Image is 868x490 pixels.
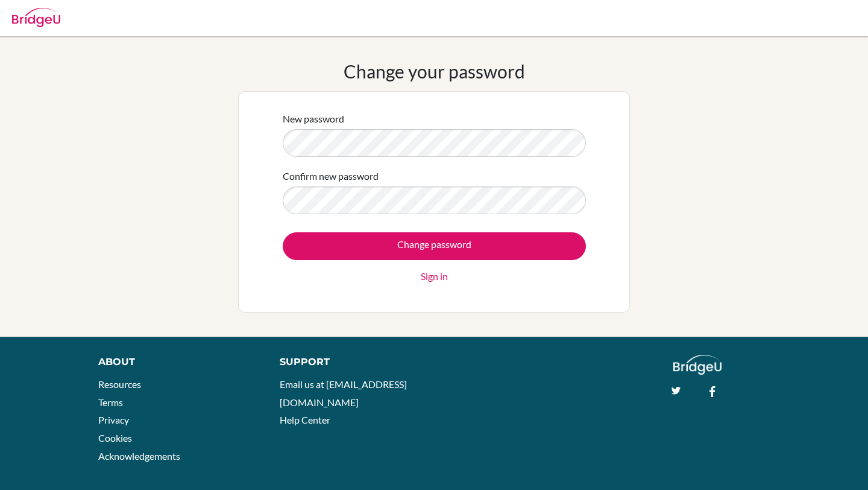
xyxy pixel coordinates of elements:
a: Resources [98,378,141,390]
a: Privacy [98,414,129,425]
div: About [98,355,253,369]
h1: Change your password [344,60,525,82]
a: Sign in [421,269,448,284]
a: Email us at [EMAIL_ADDRESS][DOMAIN_NAME] [280,378,407,408]
label: New password [283,112,344,126]
a: Cookies [98,432,132,444]
input: Change password [283,232,586,260]
a: Help Center [280,414,330,425]
label: Confirm new password [283,169,379,183]
div: Support [280,355,422,369]
a: Acknowledgements [98,450,180,462]
a: Terms [98,396,123,408]
img: logo_white@2x-f4f0deed5e89b7ecb1c2cc34c3e3d731f90f0f143d5ea2071677605dd97b5244.png [673,355,722,375]
img: Bridge-U [12,8,60,27]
